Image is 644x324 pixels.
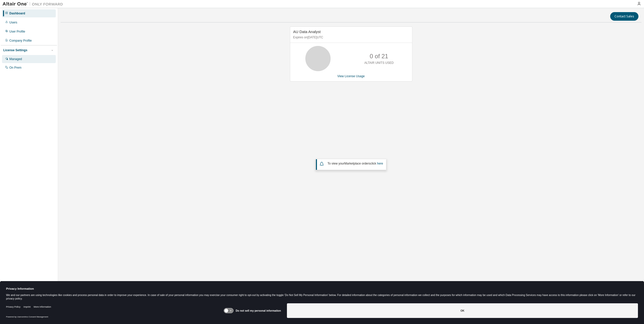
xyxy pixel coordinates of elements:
span: AU Data Analyst [293,30,321,34]
em: Marketplace orders [344,162,370,165]
div: Users [9,20,17,24]
span: To view your click [328,162,383,165]
div: License Settings [3,48,27,52]
p: ALTAIR UNITS USED [364,61,394,65]
button: Contact Sales [610,12,638,21]
p: 0 of 21 [370,52,388,61]
div: Dashboard [9,11,25,15]
div: On Prem [9,66,21,70]
div: Company Profile [9,39,32,43]
div: User Profile [9,30,25,34]
a: here [377,162,383,165]
img: Altair One [3,2,66,7]
div: Managed [9,57,22,61]
p: Expires on [DATE] UTC [293,35,408,40]
a: View License Usage [337,74,365,78]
